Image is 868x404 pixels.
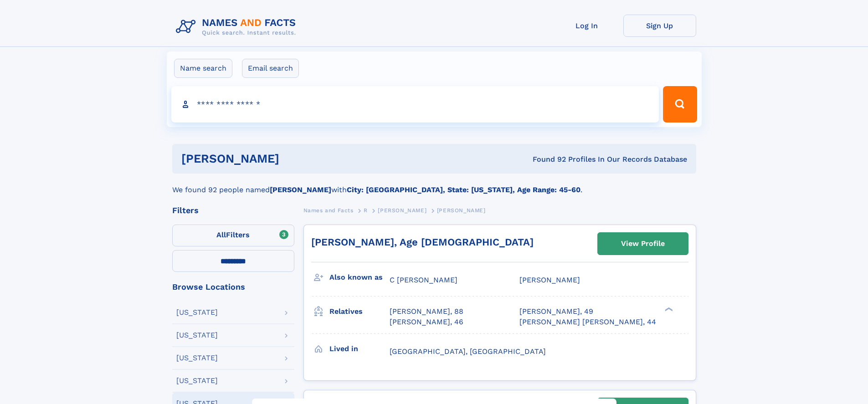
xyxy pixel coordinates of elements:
[598,233,688,255] a: View Profile
[519,317,656,327] a: [PERSON_NAME] [PERSON_NAME], 44
[623,15,696,37] a: Sign Up
[347,185,580,194] b: City: [GEOGRAPHIC_DATA], State: [US_STATE], Age Range: 45-60
[390,317,463,327] a: [PERSON_NAME], 46
[329,341,390,357] h3: Lived in
[181,153,406,164] h1: [PERSON_NAME]
[174,59,232,78] label: Name search
[176,354,218,362] div: [US_STATE]
[176,332,218,339] div: [US_STATE]
[329,270,390,285] h3: Also known as
[216,230,226,239] span: All
[663,307,673,312] div: ❯
[172,15,303,39] img: Logo Names and Facts
[176,309,218,316] div: [US_STATE]
[303,205,354,216] a: Names and Facts
[378,207,426,214] span: [PERSON_NAME]
[364,205,368,216] a: R
[171,86,659,123] input: search input
[172,283,294,291] div: Browse Locations
[172,225,294,246] label: Filters
[172,206,294,215] div: Filters
[550,15,623,37] a: Log In
[406,154,687,164] div: Found 92 Profiles In Our Records Database
[621,233,665,254] div: View Profile
[242,59,299,78] label: Email search
[172,174,696,195] div: We found 92 people named with .
[270,185,331,194] b: [PERSON_NAME]
[311,236,534,248] a: [PERSON_NAME], Age [DEMOGRAPHIC_DATA]
[378,205,426,216] a: [PERSON_NAME]
[329,304,390,319] h3: Relatives
[364,207,368,214] span: R
[663,86,697,123] button: Search Button
[390,347,546,356] span: [GEOGRAPHIC_DATA], [GEOGRAPHIC_DATA]
[437,207,486,214] span: [PERSON_NAME]
[519,307,593,317] a: [PERSON_NAME], 49
[519,276,580,284] span: [PERSON_NAME]
[390,307,463,317] a: [PERSON_NAME], 88
[390,276,457,284] span: C [PERSON_NAME]
[176,377,218,384] div: [US_STATE]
